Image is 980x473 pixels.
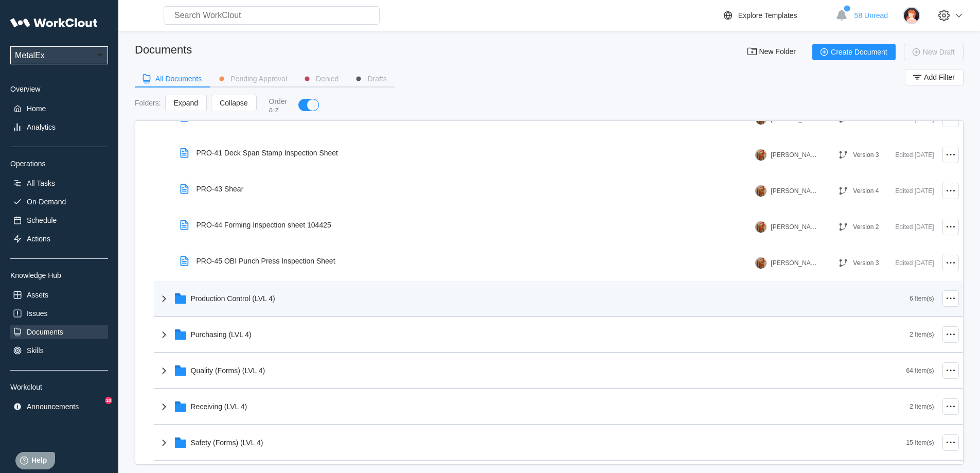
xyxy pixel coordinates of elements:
span: 58 Unread [854,11,888,20]
div: Production Control (LVL 4) [191,294,275,303]
div: Edited [DATE] [895,149,934,161]
input: Search WorkClout [164,6,380,25]
div: Edited [DATE] [895,221,934,233]
a: On-Demand [10,195,108,209]
div: Version 2 [853,223,879,231]
img: Screenshot_20230217_082256.jpg [755,149,767,161]
div: [PERSON_NAME] - previous user [771,187,817,195]
div: Issues [27,309,47,318]
div: 15 Item(s) [906,439,934,446]
button: New Folder [740,44,804,60]
button: Denied [295,71,347,86]
div: 64 Item(s) [906,367,934,374]
div: Edited [DATE] [895,257,934,269]
div: All Documents [155,75,202,82]
div: Documents [135,43,192,57]
button: Drafts [347,71,395,86]
a: Actions [10,232,108,246]
div: Knowledge Hub [10,271,108,279]
div: 2 Item(s) [910,403,934,410]
div: Version 3 [853,151,879,159]
img: Screenshot_20230217_082256.jpg [755,221,767,233]
div: Skills [27,346,44,355]
span: New Folder [759,48,796,56]
div: Workclout [10,383,108,391]
a: Issues [10,306,108,321]
span: New Draft [923,48,955,56]
span: Add Filter [924,74,955,81]
div: Purchasing (LVL 4) [191,330,252,339]
button: Pending Approval [210,71,295,86]
a: Announcements [10,399,108,414]
div: Version 4 [853,187,879,195]
div: Explore Templates [738,11,797,20]
div: Edited [DATE] [895,185,934,197]
button: New Draft [904,44,964,60]
img: Screenshot_20230217_082256.jpg [755,185,767,197]
div: On-Demand [27,198,66,206]
button: Create Document [812,44,896,60]
a: Skills [10,343,108,358]
div: 10 [105,397,112,404]
span: Expand [174,99,198,107]
div: Actions [27,235,50,243]
div: Receiving (LVL 4) [191,402,247,411]
button: Collapse [211,95,256,111]
div: Operations [10,160,108,168]
img: Screenshot_20230217_082256.jpg [755,257,767,269]
div: [PERSON_NAME] - previous user [771,223,817,231]
button: All Documents [135,71,210,86]
div: Analytics [27,123,56,131]
div: All Tasks [27,179,55,187]
div: Assets [27,291,48,299]
div: Drafts [367,75,386,82]
div: PRO-44 Forming Inspection sheet 104425 [197,221,331,229]
div: PRO-45 OBI Punch Press Inspection Sheet [197,257,335,265]
button: Add Filter [905,69,964,85]
div: Denied [316,75,338,82]
div: Announcements [27,402,79,411]
div: Pending Approval [230,75,287,82]
div: Folders : [135,99,161,107]
div: PRO-41 Deck Span Stamp Inspection Sheet [197,149,338,157]
div: Home [27,104,46,113]
div: Overview [10,85,108,93]
a: Home [10,101,108,116]
a: Schedule [10,213,108,227]
div: PRO-43 Shear [197,185,244,193]
button: Expand [165,95,207,111]
div: 2 Item(s) [910,331,934,338]
div: Version 3 [853,259,879,267]
a: All Tasks [10,176,108,190]
div: Schedule [27,216,57,224]
a: Documents [10,325,108,339]
div: [PERSON_NAME] - previous user [771,151,817,159]
div: Safety (Forms) (LVL 4) [191,439,263,447]
a: Assets [10,288,108,302]
span: Create Document [831,48,887,56]
div: 6 Item(s) [910,295,934,302]
div: Quality (Forms) (LVL 4) [191,366,265,375]
div: Order a-z [269,97,289,114]
img: user-2.png [903,7,920,24]
div: Documents [27,328,63,336]
a: Analytics [10,120,108,134]
div: [PERSON_NAME] - previous user [771,259,817,267]
span: Collapse [220,99,247,107]
a: Explore Templates [722,9,830,22]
